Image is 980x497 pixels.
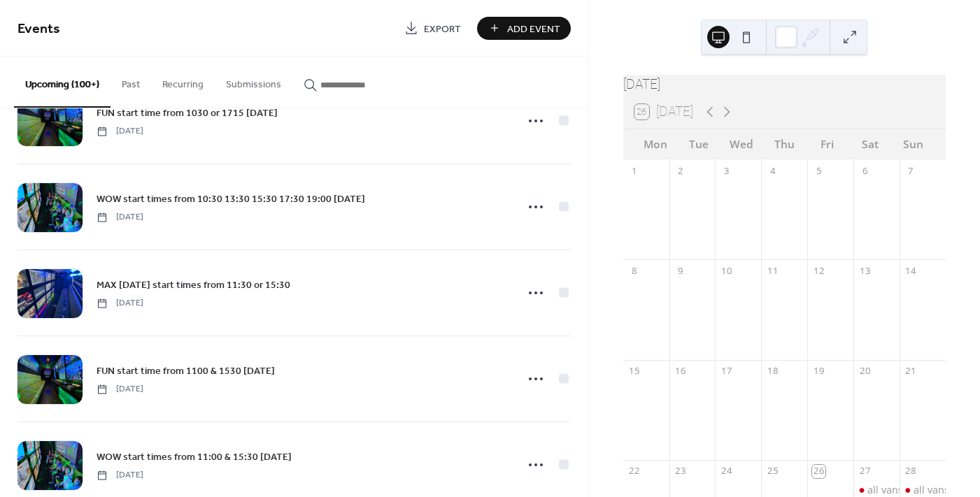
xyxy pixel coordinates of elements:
div: 7 [904,164,917,177]
a: WOW start times from 10:30 13:30 15:30 17:30 19:00 [DATE] [97,191,365,207]
span: [DATE] [97,383,143,396]
div: Tue [677,129,720,159]
div: 25 [767,465,779,477]
a: MAX [DATE] start times from 11:30 or 15:30 [97,277,290,293]
a: FUN start time from 1100 & 1530 [DATE] [97,363,275,379]
div: 9 [674,265,687,278]
div: all vans FULLY booked 27th Sep [853,483,900,497]
div: 17 [720,365,733,377]
button: Add Event [477,17,571,40]
div: 11 [767,265,779,278]
div: Mon [634,129,677,159]
div: 6 [858,164,871,177]
div: 12 [812,265,825,278]
div: 26 [812,465,825,477]
a: FUN start time from 1030 or 1715 [DATE] [97,105,278,121]
div: 2 [674,164,687,177]
span: Export [424,22,461,36]
div: 21 [904,365,917,377]
span: FUN start time from 1100 & 1530 [DATE] [97,364,275,379]
div: 3 [720,164,733,177]
div: 8 [628,265,641,278]
span: [DATE] [97,297,143,310]
span: WOW start times from 10:30 13:30 15:30 17:30 19:00 [DATE] [97,192,365,207]
span: MAX [DATE] start times from 11:30 or 15:30 [97,278,290,293]
span: Events [17,15,60,43]
a: WOW start times from 11:00 & 15:30 [DATE] [97,449,292,465]
div: 10 [720,265,733,278]
div: 23 [674,465,687,477]
div: 15 [628,365,641,377]
span: [DATE] [97,469,143,482]
div: all vans fully booked [900,483,946,497]
div: 16 [674,365,687,377]
button: Past [111,57,151,106]
span: FUN start time from 1030 or 1715 [DATE] [97,106,278,121]
span: WOW start times from 11:00 & 15:30 [DATE] [97,450,292,465]
button: Recurring [151,57,215,106]
a: Export [394,17,471,40]
div: 14 [904,265,917,278]
div: Sun [892,129,935,159]
span: Add Event [507,22,560,36]
span: [DATE] [97,211,143,224]
div: 13 [858,265,871,278]
span: [DATE] [97,125,143,138]
div: Wed [720,129,762,159]
button: Upcoming (100+) [14,57,111,108]
div: 27 [858,465,871,477]
div: 1 [628,164,641,177]
div: [DATE] [623,75,946,95]
div: Thu [763,129,806,159]
div: 22 [628,465,641,477]
div: 4 [767,164,779,177]
div: 20 [858,365,871,377]
div: 5 [812,164,825,177]
div: 24 [720,465,733,477]
div: Sat [848,129,891,159]
button: Submissions [215,57,292,106]
div: Fri [806,129,848,159]
div: 28 [904,465,917,477]
div: 18 [767,365,779,377]
div: 19 [812,365,825,377]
